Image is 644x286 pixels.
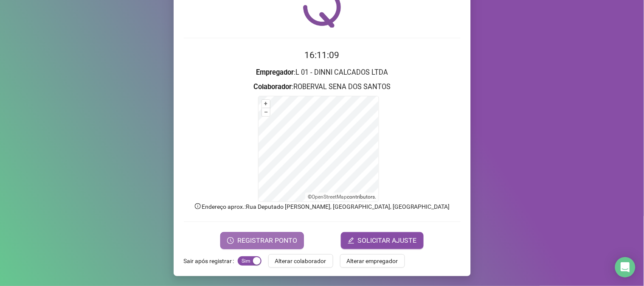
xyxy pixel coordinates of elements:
[308,194,376,200] li: © contributors.
[184,254,238,268] label: Sair após registrar
[256,68,294,76] strong: Empregador
[227,237,234,244] span: clock-circle
[347,256,398,266] span: Alterar empregador
[312,194,347,200] a: OpenStreetMap
[615,257,636,278] div: Open Intercom Messenger
[184,67,461,78] h3: : L 01 - DINNI CALCADOS LTDA
[184,202,461,211] p: Endereço aprox. : Rua Deputado [PERSON_NAME], [GEOGRAPHIC_DATA], [GEOGRAPHIC_DATA]
[184,81,461,93] h3: : ROBERVAL SENA DOS SANTOS
[340,254,405,268] button: Alterar empregador
[237,236,297,246] span: REGISTRAR PONTO
[194,202,202,210] span: info-circle
[358,236,417,246] span: SOLICITAR AJUSTE
[262,108,270,116] button: –
[268,254,333,268] button: Alterar colaborador
[341,232,424,249] button: editSOLICITAR AJUSTE
[348,237,354,244] span: edit
[262,100,270,108] button: +
[220,232,304,249] button: REGISTRAR PONTO
[275,256,326,266] span: Alterar colaborador
[305,50,340,60] time: 16:11:09
[253,83,292,91] strong: Colaborador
